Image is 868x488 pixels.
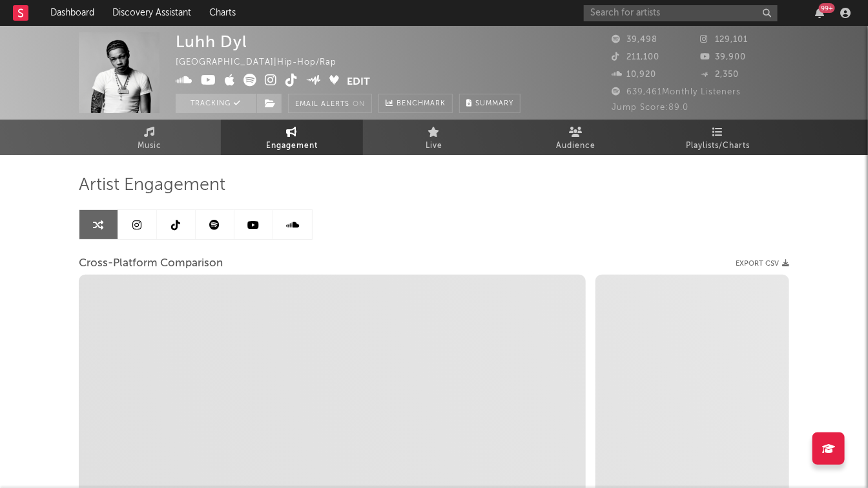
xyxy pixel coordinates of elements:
[363,120,505,155] a: Live
[266,138,318,154] span: Engagement
[79,120,221,155] a: Music
[475,100,513,107] span: Summary
[584,5,778,21] input: Search for artists
[347,74,371,90] button: Edit
[612,88,741,96] span: 639,461 Monthly Listeners
[79,256,223,271] span: Cross-Platform Comparison
[612,70,656,79] span: 10,920
[176,55,351,70] div: [GEOGRAPHIC_DATA] | Hip-Hop/Rap
[176,94,256,113] button: Tracking
[378,94,453,113] a: Benchmark
[353,101,365,108] em: On
[815,8,824,18] button: 99+
[176,32,247,51] div: Luhh Dyl
[687,138,750,154] span: Playlists/Charts
[557,138,596,154] span: Audience
[138,138,162,154] span: Music
[701,53,747,61] span: 39,900
[397,96,446,112] span: Benchmark
[612,103,688,112] span: Jump Score: 89.0
[426,138,442,154] span: Live
[819,3,835,13] div: 99 +
[505,120,647,155] a: Audience
[647,120,789,155] a: Playlists/Charts
[612,53,659,61] span: 211,100
[459,94,521,113] button: Summary
[612,36,657,44] span: 39,498
[288,94,372,113] button: Email AlertsOn
[79,178,225,193] span: Artist Engagement
[701,70,739,79] span: 2,350
[736,260,789,268] button: Export CSV
[221,120,363,155] a: Engagement
[701,36,749,44] span: 129,101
